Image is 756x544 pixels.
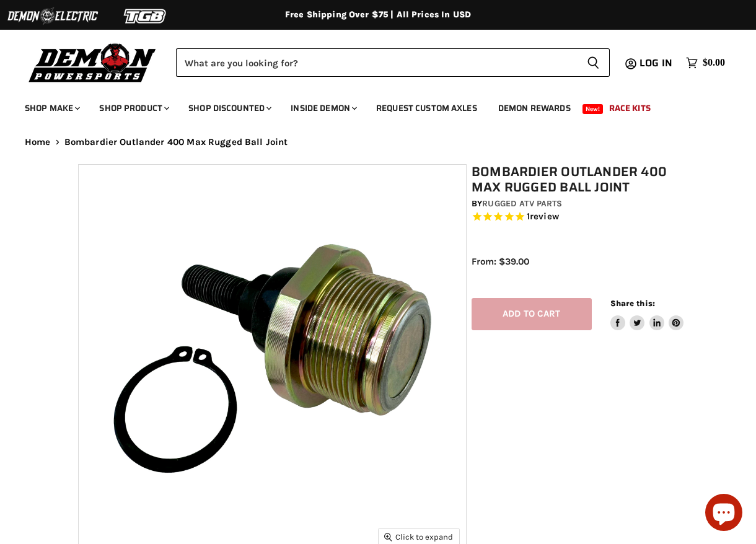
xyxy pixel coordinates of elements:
a: Rugged ATV Parts [482,198,562,209]
a: Demon Rewards [489,95,580,121]
a: Inside Demon [281,95,364,121]
inbox-online-store-chat: Shopify online store chat [701,494,746,534]
span: From: $39.00 [472,256,529,267]
a: Log in [634,58,680,69]
a: Shop Discounted [179,95,279,121]
div: by [472,197,683,211]
form: Product [176,48,610,77]
ul: Main menu [15,90,722,121]
span: Rated 5.0 out of 5 stars 1 reviews [472,211,683,224]
a: $0.00 [680,54,731,72]
input: Search [176,48,577,77]
h1: Bombardier Outlander 400 Max Rugged Ball Joint [472,164,683,195]
a: Shop Make [15,95,87,121]
span: Bombardier Outlander 400 Max Rugged Ball Joint [64,137,288,147]
aside: Share this: [610,298,684,331]
a: Shop Product [90,95,177,121]
span: 1 reviews [527,211,559,222]
span: Share this: [610,299,655,308]
img: TGB Logo 2 [99,4,192,28]
span: Log in [640,55,672,71]
span: review [530,211,559,222]
span: $0.00 [703,57,725,69]
a: Request Custom Axles [367,95,486,121]
span: New! [582,104,604,114]
img: Demon Powersports [25,40,160,84]
span: Click to expand [384,532,453,542]
img: Demon Electric Logo 2 [6,4,99,28]
a: Home [25,137,51,147]
a: Race Kits [600,95,660,121]
button: Search [577,48,610,77]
